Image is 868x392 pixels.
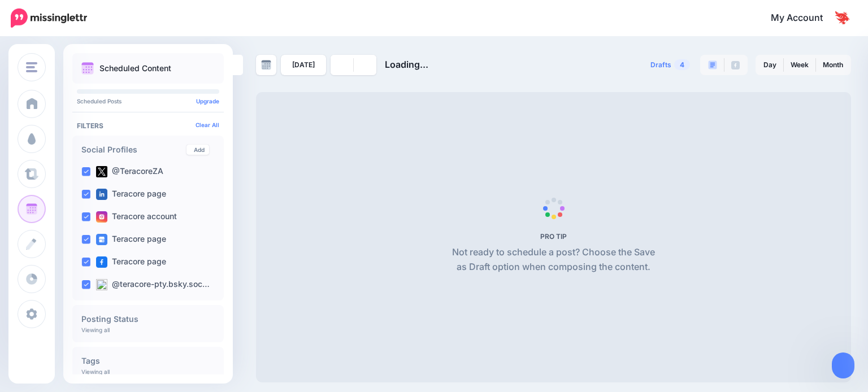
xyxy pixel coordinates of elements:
img: instagram-square.png [96,211,107,223]
span: Drafts [650,62,671,68]
img: Missinglettr [11,8,87,28]
p: Viewing all [81,326,110,333]
a: Drafts4 [644,55,697,75]
img: calendar-grey-darker.png [261,60,271,70]
img: twitter-square.png [96,166,107,177]
img: linkedin-square.png [96,189,107,200]
a: Day [757,56,783,74]
p: Scheduled Posts [77,98,219,104]
label: @TeracoreZA [96,166,163,177]
a: Clear All [196,121,219,128]
label: Teracore page [96,189,166,200]
label: Teracore account [96,211,177,223]
p: Not ready to schedule a post? Choose the Save as Draft option when composing the content. [448,245,659,275]
label: @teracore-pty.bsky.soc… [96,279,210,290]
p: Scheduled Content [99,64,171,72]
h4: Social Profiles [81,146,186,154]
h4: Tags [81,357,215,365]
p: Viewing all [81,368,110,375]
h4: Posting Status [81,315,215,323]
a: [DATE] [281,55,326,75]
img: facebook-grey-square.png [731,61,740,69]
img: google_business-square.png [96,234,107,245]
h4: Filters [77,121,219,130]
label: Teracore page [96,234,166,245]
img: paragraph-boxed.png [708,60,717,69]
img: calendar.png [81,62,94,75]
img: bluesky-square.png [96,279,107,290]
span: 4 [674,59,690,70]
img: menu.png [26,62,37,72]
a: My Account [759,5,851,32]
a: Week [784,56,815,74]
a: Month [816,56,850,74]
label: Teracore page [96,256,166,268]
h5: PRO TIP [448,232,659,241]
a: Upgrade [196,98,219,104]
img: facebook-square.png [96,256,107,268]
a: Add [186,145,209,155]
span: Loading... [385,59,428,70]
